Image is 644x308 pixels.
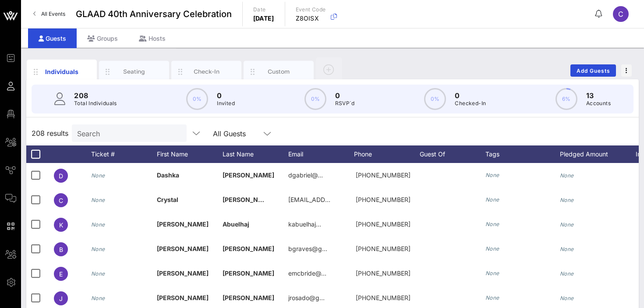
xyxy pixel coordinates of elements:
div: C [613,6,629,22]
p: emcbride@… [288,261,326,286]
div: Ticket # [91,145,157,163]
span: [PERSON_NAME] [223,171,274,179]
i: None [91,197,105,203]
span: B [59,246,63,253]
i: None [560,197,574,203]
a: All Events [28,7,71,21]
span: C [618,10,623,18]
i: None [485,172,499,178]
p: 13 [586,90,611,101]
i: None [485,270,499,276]
i: None [485,245,499,252]
div: Individuals [42,67,81,76]
p: Invited [217,99,235,108]
i: None [91,270,105,277]
p: Z8OISX [296,14,326,23]
span: [PERSON_NAME] [157,245,209,252]
p: 0 [455,90,486,101]
span: C [59,197,63,204]
span: All Events [41,11,65,17]
i: None [560,221,574,228]
span: K [59,221,63,229]
span: J [59,295,63,302]
i: None [91,295,105,301]
span: +19178474554 [356,196,410,203]
span: +17013356256 [356,245,410,252]
div: All Guests [208,124,278,142]
div: Last Name [223,145,288,163]
p: kabuelhaj… [288,212,321,237]
div: Seating [115,67,154,76]
i: None [560,246,574,252]
span: [PERSON_NAME] [223,294,274,301]
span: +19549938075 [356,171,410,179]
span: [PERSON_NAME] [223,196,274,203]
div: Guest Of [420,145,485,163]
i: None [560,295,574,301]
button: Add Guests [570,64,616,77]
span: +16462411504 [356,294,410,301]
span: [PERSON_NAME] [157,269,209,277]
span: [PERSON_NAME] [223,269,274,277]
div: Tags [485,145,560,163]
i: None [91,246,105,252]
div: Pledged Amount [560,145,626,163]
span: [PERSON_NAME] [157,294,209,301]
span: [EMAIL_ADDRESS][DOMAIN_NAME] [288,196,394,203]
span: D [59,172,63,180]
div: Guests [28,28,77,48]
div: Groups [77,28,128,48]
span: 208 results [32,128,68,138]
div: All Guests [213,130,246,138]
p: RSVP`d [335,99,355,108]
p: Total Individuals [74,99,117,108]
div: Check-In [187,67,226,76]
i: None [485,221,499,227]
span: E [59,270,63,278]
span: +18133352554 [356,269,410,277]
p: 0 [217,90,235,101]
i: None [560,172,574,179]
div: First Name [157,145,223,163]
i: None [560,270,574,277]
span: Abuelhaj [223,220,249,228]
span: +12097405793 [356,220,410,228]
p: Accounts [586,99,611,108]
div: Phone [354,145,420,163]
span: Dashka [157,171,179,179]
p: Date [253,5,274,14]
p: 0 [335,90,355,101]
div: Custom [259,67,298,76]
i: None [91,221,105,228]
i: None [485,196,499,203]
p: dgabriel@… [288,163,323,188]
div: Email [288,145,354,163]
p: Event Code [296,5,326,14]
p: 208 [74,90,117,101]
p: [DATE] [253,14,274,23]
span: [PERSON_NAME] [157,220,209,228]
p: Checked-In [455,99,486,108]
p: bgraves@g… [288,237,327,261]
span: Crystal [157,196,178,203]
span: GLAAD 40th Anniversary Celebration [76,7,232,21]
i: None [91,172,105,179]
div: Hosts [128,28,176,48]
i: None [485,294,499,301]
span: Add Guests [576,67,611,74]
span: [PERSON_NAME] [223,245,274,252]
